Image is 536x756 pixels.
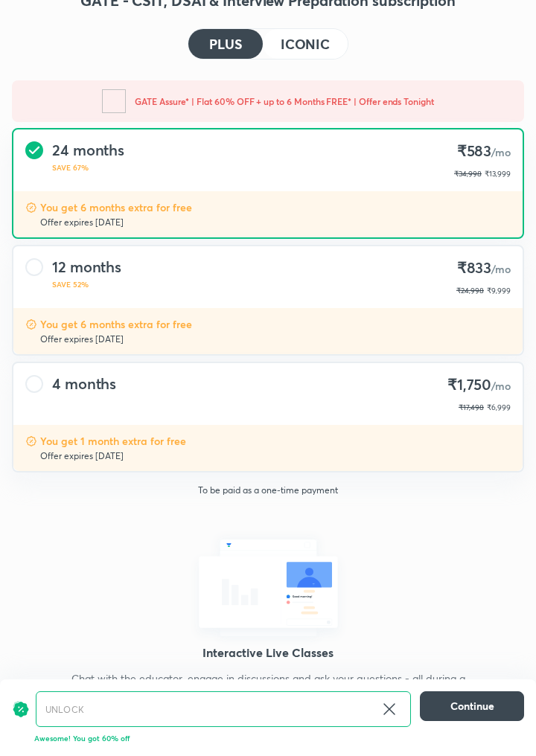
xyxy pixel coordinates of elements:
span: /mo [491,262,511,276]
span: Continue [450,699,494,714]
h4: 24 months [52,141,124,159]
img: discount [25,202,37,214]
button: ICONIC [263,29,348,59]
p: SAVE 67% [52,162,124,173]
button: PLUS [188,29,263,59]
p: Awesome! You got 60% off [34,733,524,744]
button: Continue [420,691,524,721]
h4: ₹583 [454,141,511,162]
p: Chat with the educator, engage in discussions and ask your questions - all during a class [69,670,468,702]
span: ₹6,999 [487,403,511,412]
p: You get 6 months extra for free [40,317,192,332]
h4: 12 months [52,258,121,276]
p: SAVE 52% [52,279,121,290]
span: /mo [491,145,511,159]
p: ₹17,498 [459,402,484,413]
img: - [102,89,126,113]
h4: ₹833 [456,258,511,279]
h4: 4 months [52,375,116,393]
img: discount [25,435,37,447]
p: Offer expires [DATE] [40,217,124,228]
p: ₹24,998 [456,285,484,296]
img: chat_with_educator_6cb3c64761.svg [59,529,478,647]
p: You get 6 months extra for free [40,200,192,215]
span: /mo [491,379,511,393]
img: discount [25,318,37,330]
h4: Interactive Live Classes [59,647,478,659]
h5: GATE Assure* | Flat 60% OFF + up to 6 Months FREE* | Offer ends Tonight [135,92,434,110]
input: Have a referral code? [36,695,374,723]
p: To be paid as a one-time payment [12,484,524,496]
p: You get 1 month extra for free [40,434,186,449]
h4: ₹1,750 [447,375,511,396]
p: Offer expires [DATE] [40,450,124,462]
h4: PLUS [209,37,242,51]
h4: ICONIC [281,37,330,51]
img: discount [12,691,30,727]
p: ₹34,998 [454,168,482,179]
p: Offer expires [DATE] [40,333,124,345]
span: ₹13,999 [485,169,511,179]
span: ₹9,999 [487,286,511,295]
